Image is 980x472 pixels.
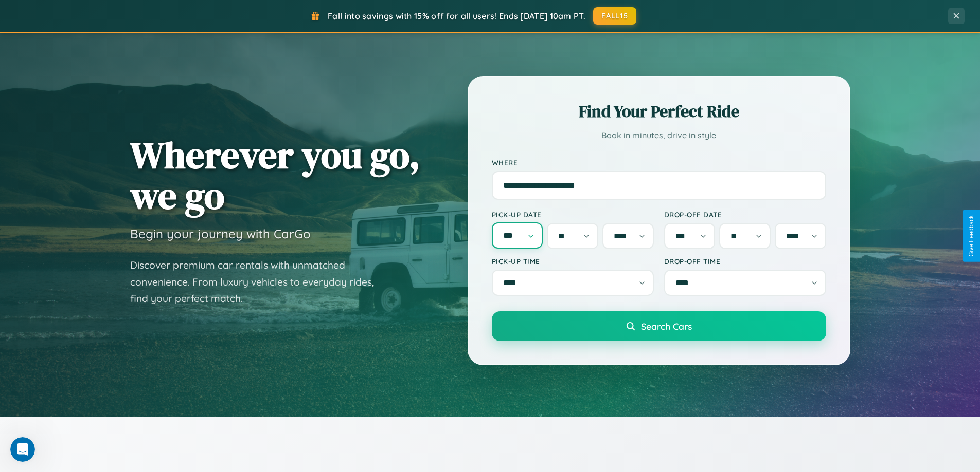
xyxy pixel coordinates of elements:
[130,257,387,307] p: Discover premium car rentals with unmatched convenience. From luxury vehicles to everyday rides, ...
[664,210,826,219] label: Drop-off Date
[130,135,420,216] h1: Wherever you go, we go
[492,100,826,123] h2: Find Your Perfect Ride
[130,226,311,241] h3: Begin your journey with CarGo
[10,437,35,462] iframe: Intercom live chat
[968,215,975,257] div: Give Feedback
[492,257,654,266] label: Pick-up Time
[641,320,692,332] span: Search Cars
[492,128,826,143] p: Book in minutes, drive in style
[492,158,826,167] label: Where
[328,11,585,21] span: Fall into savings with 15% off for all users! Ends [DATE] 10am PT.
[664,257,826,266] label: Drop-off Time
[593,7,636,25] button: FALL15
[492,311,826,341] button: Search Cars
[492,210,654,219] label: Pick-up Date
